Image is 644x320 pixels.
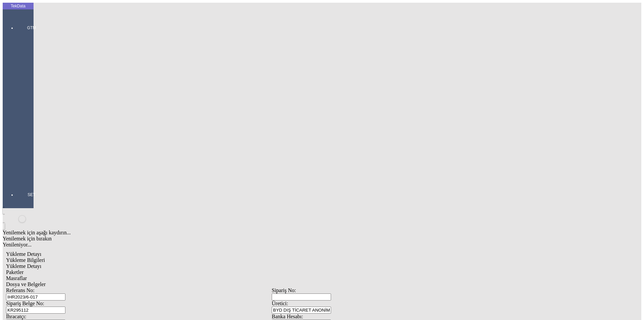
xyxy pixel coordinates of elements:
span: İhracatçı: [6,314,26,319]
span: Yükleme Bilgileri [6,257,45,263]
span: Üretici: [272,301,288,306]
span: SET [21,192,42,197]
span: GTM [21,25,42,31]
span: Dosya ve Belgeler [6,281,46,287]
span: Banka Hesabı: [272,314,303,319]
span: Paketler [6,269,23,275]
span: Masraflar [6,275,27,281]
div: Yenilemek için bırakın [3,236,541,242]
div: Yenileniyor... [3,242,541,248]
span: Yükleme Detayı [6,263,41,269]
span: Yükleme Detayı [6,251,41,257]
span: Sipariş No: [272,287,296,293]
div: Yenilemek için aşağı kaydırın... [3,230,541,236]
span: Sipariş Belge No: [6,301,44,306]
span: Referans No: [6,287,35,293]
div: TekData [3,3,34,9]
